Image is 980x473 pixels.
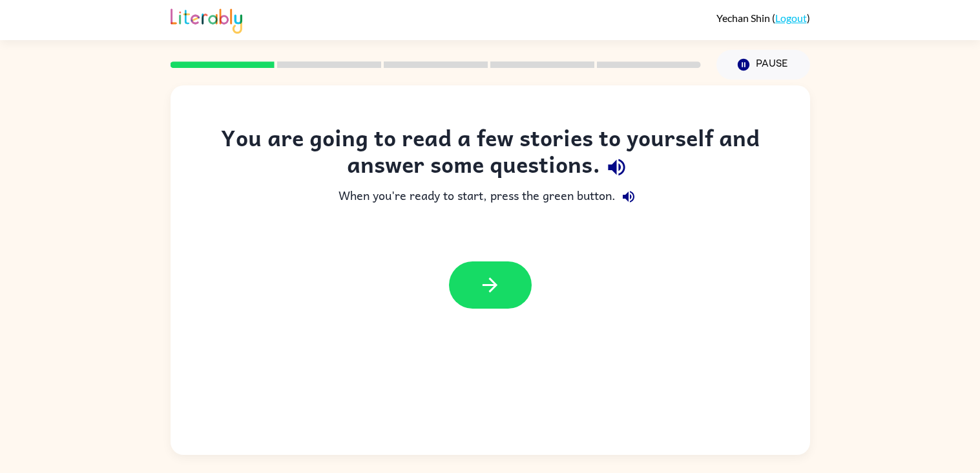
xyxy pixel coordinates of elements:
div: You are going to read a few stories to yourself and answer some questions. [196,124,784,184]
span: Yechan Shin [716,12,772,24]
div: When you're ready to start, press the green button. [196,184,784,210]
a: Logout [775,12,807,24]
img: Literably [171,5,242,34]
div: ( ) [716,12,810,24]
button: Pause [716,50,810,80]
